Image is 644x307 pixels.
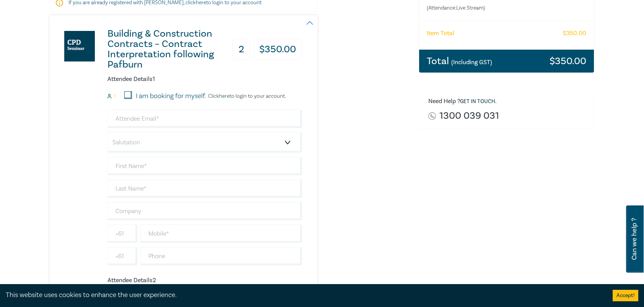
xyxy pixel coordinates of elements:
input: Phone [140,247,302,265]
label: I am booking for myself. [136,91,206,101]
h3: $ 350.00 [253,39,302,60]
small: (Attendance: Live Stream ) [427,4,556,12]
a: Get in touch [460,98,495,105]
h6: Attendee Details 2 [107,277,302,284]
h3: $ 350.00 [550,56,586,66]
input: Last Name* [107,179,302,198]
button: Accept cookies [613,290,638,301]
h3: Total [427,56,492,66]
a: 1300 039 031 [439,111,499,121]
h6: $ 350.00 [563,30,586,37]
input: Mobile* [140,225,302,243]
div: This website uses cookies to enhance the user experience. [6,290,601,300]
input: Company [107,202,302,220]
h3: 2 [233,39,250,60]
input: First Name* [107,157,302,175]
p: Click to login to your account. [206,93,286,99]
h6: Item Total [427,30,454,37]
img: Building & Construction Contracts – Contract Interpretation following Pafburn [64,31,95,61]
small: 1 [114,94,115,99]
input: +61 [107,247,137,265]
a: here [219,93,229,100]
h6: Attendee Details 1 [107,76,302,83]
input: Attendee Email* [107,110,302,128]
h6: Need Help ? . [428,98,588,105]
input: +61 [107,225,137,243]
span: Can we help ? [631,210,638,268]
small: (Including GST) [451,58,492,66]
h3: Building & Construction Contracts – Contract Interpretation following Pafburn [107,29,233,70]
